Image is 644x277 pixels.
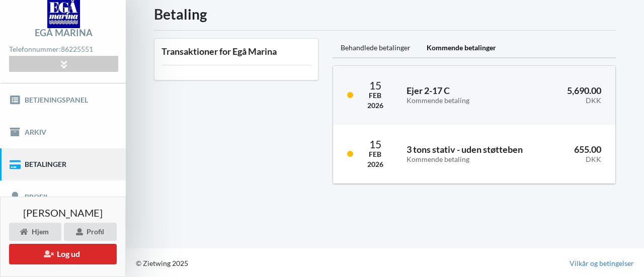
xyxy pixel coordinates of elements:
[64,223,117,241] div: Profil
[555,144,601,164] h3: 655.00
[367,149,383,159] div: Feb
[61,45,93,53] strong: 86225551
[9,244,117,264] button: Log ud
[555,155,601,164] div: DKK
[333,38,419,58] div: Behandlede betalinger
[367,139,383,149] div: 15
[9,223,61,241] div: Hjem
[525,85,601,105] h3: 5,690.00
[407,97,511,105] div: Kommende betaling
[419,38,504,58] div: Kommende betalinger
[23,208,103,218] span: [PERSON_NAME]
[367,80,383,90] div: 15
[162,46,311,57] h3: Transaktioner for Egå Marina
[35,28,93,37] div: Egå Marina
[367,101,383,111] div: 2026
[367,159,383,169] div: 2026
[525,97,601,105] div: DKK
[407,144,541,164] h3: 3 tons stativ - uden støtteben
[407,85,511,105] h3: Ejer 2-17 C
[367,90,383,101] div: Feb
[407,155,541,164] div: Kommende betaling
[9,43,118,56] div: Telefonnummer:
[154,5,616,23] h1: Betaling
[570,258,634,268] a: Vilkår og betingelser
